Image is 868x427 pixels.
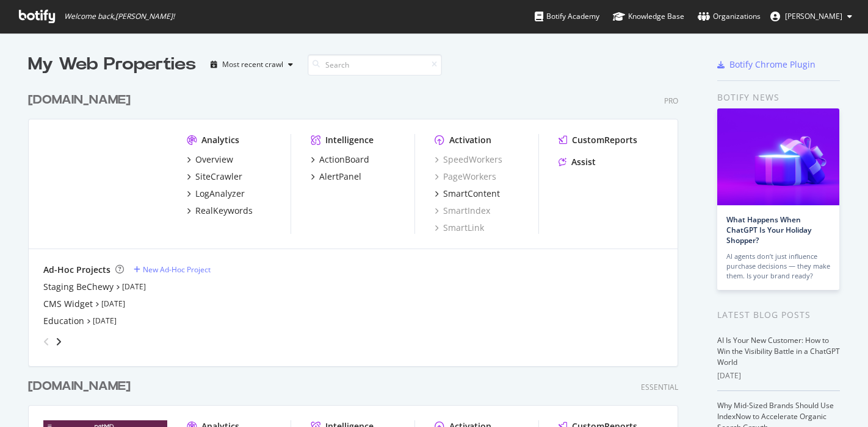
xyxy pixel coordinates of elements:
[93,316,117,326] a: [DATE]
[43,281,114,293] a: Staging BeChewy
[717,108,839,205] img: What Happens When ChatGPT Is Your Holiday Shopper?
[195,154,233,166] div: Overview
[122,281,146,292] a: [DATE]
[28,378,136,395] a: [DOMAIN_NAME]
[698,10,761,23] div: Organizations
[38,332,54,351] div: angle-left
[717,91,840,104] div: Botify news
[435,205,490,217] a: SmartIndex
[325,134,374,146] div: Intelligence
[143,264,211,275] div: New Ad-Hoc Project
[311,154,369,166] a: ActionBoard
[641,382,678,392] div: Essential
[726,252,830,281] div: AI agents don’t just influence purchase decisions — they make them. Is your brand ready?
[717,335,840,367] a: AI Is Your New Customer: How to Win the Visibility Battle in a ChatGPT World
[28,378,131,395] div: [DOMAIN_NAME]
[449,134,491,146] div: Activation
[435,171,496,183] a: PageWorkers
[572,134,637,146] div: CustomReports
[717,58,816,71] a: Botify Chrome Plugin
[311,171,361,183] a: AlertPanel
[43,134,167,233] img: www.chewy.com
[435,222,484,234] a: SmartLink
[435,188,500,200] a: SmartContent
[559,134,637,146] a: CustomReports
[43,315,84,327] a: Education
[28,91,136,109] a: [DOMAIN_NAME]
[559,156,596,168] a: Assist
[726,214,811,245] a: What Happens When ChatGPT Is Your Holiday Shopper?
[187,188,245,200] a: LogAnalyzer
[613,10,684,23] div: Knowledge Base
[187,171,242,183] a: SiteCrawler
[195,188,245,200] div: LogAnalyzer
[43,264,110,276] div: Ad-Hoc Projects
[717,370,840,381] div: [DATE]
[319,171,361,183] div: AlertPanel
[28,52,196,77] div: My Web Properties
[54,336,63,348] div: angle-right
[43,298,93,310] a: CMS Widget
[571,156,596,168] div: Assist
[308,54,442,76] input: Search
[761,7,862,26] button: [PERSON_NAME]
[201,134,239,146] div: Analytics
[28,91,131,109] div: [DOMAIN_NAME]
[101,298,125,309] a: [DATE]
[195,205,253,217] div: RealKeywords
[535,10,599,23] div: Botify Academy
[222,61,283,68] div: Most recent crawl
[443,188,500,200] div: SmartContent
[717,308,840,322] div: Latest Blog Posts
[206,55,298,74] button: Most recent crawl
[195,171,242,183] div: SiteCrawler
[187,154,233,166] a: Overview
[664,96,678,106] div: Pro
[729,58,816,71] div: Botify Chrome Plugin
[435,154,502,166] a: SpeedWorkers
[319,154,369,166] div: ActionBoard
[187,205,253,217] a: RealKeywords
[134,264,211,275] a: New Ad-Hoc Project
[64,12,175,21] span: Welcome back, [PERSON_NAME] !
[785,11,842,21] span: Eva Langelotti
